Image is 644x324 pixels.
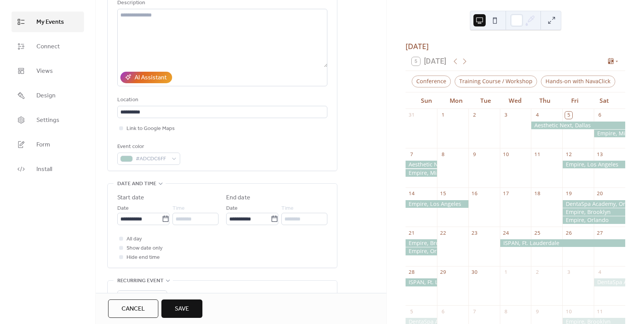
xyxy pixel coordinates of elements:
div: 24 [503,229,509,236]
div: 5 [565,112,572,118]
div: 4 [534,112,541,118]
div: Empire, Orlando [562,216,625,224]
div: Empire, Miami [406,169,437,177]
a: Design [11,85,84,106]
div: 4 [596,269,603,276]
span: Form [36,140,50,150]
div: Conference [412,76,451,87]
span: Do not repeat [120,291,153,302]
div: 26 [565,229,572,236]
div: Location [117,95,326,105]
span: Link to Google Maps [127,124,175,133]
div: 25 [534,229,541,236]
div: 29 [440,269,447,276]
div: 17 [503,190,509,197]
div: 3 [565,269,572,276]
div: 9 [471,151,478,158]
div: AI Assistant [135,73,167,82]
div: 21 [408,229,415,236]
div: 11 [596,308,603,315]
span: #ADCDC6FF [136,155,168,164]
div: [DATE] [406,41,625,52]
a: Form [11,134,84,155]
span: Recurring event [117,276,164,286]
div: 30 [471,269,478,276]
div: 14 [408,190,415,197]
span: Hide end time [127,253,160,262]
div: 6 [596,112,603,118]
span: Cancel [122,304,145,314]
div: 12 [565,151,572,158]
div: Start date [117,193,144,202]
button: Save [161,299,202,318]
div: 1 [440,112,447,118]
span: Time [281,204,294,213]
div: 3 [503,112,509,118]
div: 22 [440,229,447,236]
div: DentaSpa Academy, Arizona [594,278,625,286]
div: Aesthetic Next, Dallas [531,122,625,129]
div: 15 [440,190,447,197]
span: Views [36,67,53,76]
a: My Events [11,12,84,32]
div: Mon [441,92,471,109]
span: Date [117,204,129,213]
div: 13 [596,151,603,158]
div: 16 [471,190,478,197]
div: 7 [408,151,415,158]
div: Training Course / Workshop [455,76,537,87]
div: Thu [530,92,560,109]
div: 8 [440,151,447,158]
div: Empire, Los Angeles [406,200,468,208]
span: Date and time [117,179,156,189]
div: Empire, Orlando [406,247,437,255]
div: Hands-on with NavaClick [541,76,615,87]
div: 23 [471,229,478,236]
a: Connect [11,36,84,57]
span: Time [172,204,185,213]
div: 8 [503,308,509,315]
div: 5 [408,308,415,315]
div: End date [226,193,250,202]
span: All day [127,235,142,244]
div: Tue [471,92,501,109]
div: ISPAN, Ft. Lauderdale [406,278,437,286]
div: Wed [501,92,530,109]
div: 27 [596,229,603,236]
div: 10 [565,308,572,315]
div: 10 [503,151,509,158]
div: 9 [534,308,541,315]
span: Install [36,165,52,174]
div: 1 [503,269,509,276]
div: 2 [534,269,541,276]
button: Cancel [108,299,158,318]
div: Fri [560,92,589,109]
span: Save [175,304,189,314]
div: Empire, Miami [594,130,625,137]
button: AI Assistant [120,72,172,83]
div: 6 [440,308,447,315]
div: Sat [590,92,619,109]
div: Empire, Brooklyn [406,239,437,247]
div: 31 [408,112,415,118]
a: Views [11,61,84,81]
span: Date [226,204,238,213]
div: 19 [565,190,572,197]
span: Connect [36,42,60,51]
div: Aesthetic Next, Dallas [406,161,437,168]
span: Show date only [127,244,163,253]
div: Event color [117,142,179,151]
div: 2 [471,112,478,118]
div: Empire, Brooklyn [562,208,625,216]
div: 18 [534,190,541,197]
div: DentaSpa Academy, Orlando [562,200,625,208]
div: 7 [471,308,478,315]
div: 28 [408,269,415,276]
div: Sun [412,92,441,109]
a: Settings [11,110,84,130]
span: Settings [36,116,59,125]
span: My Events [36,18,64,27]
div: ISPAN, Ft. Lauderdale [500,239,625,247]
div: 20 [596,190,603,197]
